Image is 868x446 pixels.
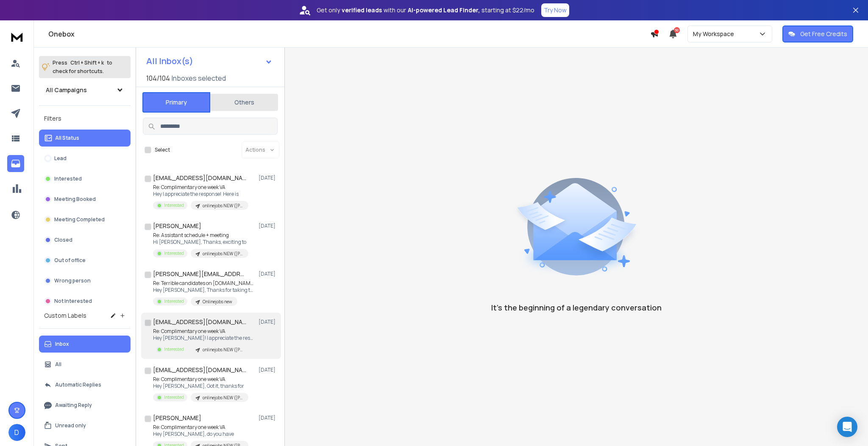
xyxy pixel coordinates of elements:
[153,328,255,335] p: Re: Complimentary one week VA
[8,29,25,45] img: logo
[44,311,86,320] h3: Custom Labels
[53,59,112,76] p: Press to check for shortcuts.
[39,113,131,124] h3: Filters
[800,30,847,38] p: Get Free Credits
[39,130,131,147] button: All Status
[8,424,25,441] button: D
[408,6,480,14] strong: AI-powered Lead Finder,
[39,211,131,228] button: Meeting Completed
[259,319,278,325] p: [DATE]
[153,222,201,230] h1: [PERSON_NAME]
[54,216,105,223] p: Meeting Completed
[259,367,278,373] p: [DATE]
[46,86,87,94] h1: All Campaigns
[142,92,210,113] button: Primary
[153,270,246,278] h1: [PERSON_NAME][EMAIL_ADDRESS][DOMAIN_NAME]
[172,73,226,83] h3: Inboxes selected
[342,6,382,14] strong: verified leads
[153,239,248,246] p: Hi [PERSON_NAME], Thanks, exciting to
[153,383,248,390] p: Hey [PERSON_NAME], Got it, thanks for
[203,203,243,209] p: onlinejobs NEW ([PERSON_NAME] add to this one)
[153,335,255,342] p: Hey [PERSON_NAME]! I appreciate the response.
[153,376,248,383] p: Re: Complimentary one week VA
[54,237,72,243] p: Closed
[55,422,86,429] p: Unread only
[139,53,279,70] button: All Inbox(s)
[39,376,131,393] button: Automatic Replies
[54,298,92,305] p: Not Interested
[203,251,243,257] p: onlinejobs NEW ([PERSON_NAME] add to this one)
[39,191,131,208] button: Meeting Booked
[55,381,101,388] p: Automatic Replies
[153,424,248,431] p: Re: Complimentary one week VA
[153,184,248,191] p: Re: Complimentary one week VA
[39,293,131,310] button: Not Interested
[259,175,278,181] p: [DATE]
[39,417,131,434] button: Unread only
[674,27,680,33] span: 50
[693,30,737,38] p: My Workspace
[210,93,278,112] button: Others
[39,397,131,414] button: Awaiting Reply
[491,302,662,313] p: It’s the beginning of a legendary conversation
[203,395,243,401] p: onlinejobs NEW ([PERSON_NAME] add to this one)
[203,299,232,305] p: Onlinejobs new
[153,287,255,294] p: Hey [PERSON_NAME], Thanks for taking the
[164,394,184,401] p: Interested
[39,82,131,99] button: All Campaigns
[55,135,79,141] p: All Status
[153,318,246,326] h1: [EMAIL_ADDRESS][DOMAIN_NAME]
[146,73,170,83] span: 104 / 104
[69,58,105,68] span: Ctrl + Shift + k
[155,147,170,153] label: Select
[55,361,61,368] p: All
[153,232,248,239] p: Re: Assistant schedule + meeting
[39,231,131,248] button: Closed
[164,298,184,305] p: Interested
[39,252,131,269] button: Out of office
[203,347,243,353] p: onlinejobs NEW ([PERSON_NAME] add to this one)
[164,202,184,209] p: Interested
[153,366,246,374] h1: [EMAIL_ADDRESS][DOMAIN_NAME]
[54,277,91,284] p: Wrong person
[153,431,248,438] p: Hey [PERSON_NAME], do you have
[48,29,650,39] h1: Onebox
[146,57,193,65] h1: All Inbox(s)
[317,6,534,14] p: Get only with our starting at $22/mo
[259,271,278,277] p: [DATE]
[54,155,67,162] p: Lead
[153,191,248,198] p: Hey I appreciate the response! Here is
[54,257,86,264] p: Out of office
[153,414,201,422] h1: [PERSON_NAME]
[164,346,184,353] p: Interested
[153,174,246,182] h1: [EMAIL_ADDRESS][DOMAIN_NAME]
[54,196,96,203] p: Meeting Booked
[259,415,278,421] p: [DATE]
[39,150,131,167] button: Lead
[837,417,857,437] div: Open Intercom Messenger
[55,402,92,409] p: Awaiting Reply
[54,175,82,182] p: Interested
[39,356,131,373] button: All
[39,170,131,187] button: Interested
[782,25,853,42] button: Get Free Credits
[544,6,567,14] p: Try Now
[164,250,184,257] p: Interested
[55,341,69,347] p: Inbox
[541,3,569,17] button: Try Now
[39,272,131,289] button: Wrong person
[259,223,278,229] p: [DATE]
[153,280,255,287] p: Re: Terrible candidates on [DOMAIN_NAME]
[39,336,131,353] button: Inbox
